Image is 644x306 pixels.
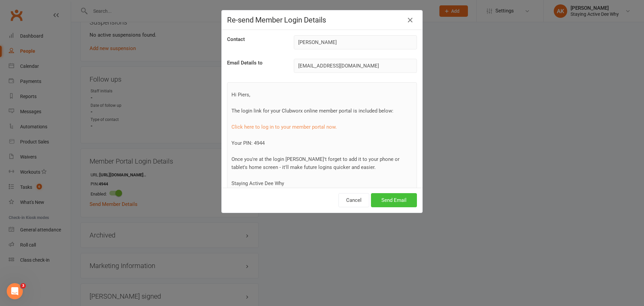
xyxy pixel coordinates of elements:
span: Hi Piers, [231,92,250,98]
button: Cancel [338,193,369,207]
label: Contact [227,35,245,43]
span: Once you're at the login [PERSON_NAME]'t forget to add it to your phone or tablet's home screen -... [231,156,399,170]
span: Staying Active Dee Why [231,180,284,186]
button: Send Email [371,193,417,207]
button: Close [405,15,416,26]
a: Click here to log in to your member portal now. [231,124,337,130]
iframe: Intercom live chat [7,283,23,299]
span: The login link for your Clubworx online member portal is included below: [231,108,393,114]
span: Your PIN: 4944 [231,140,265,146]
span: 3 [20,283,26,289]
label: Email Details to [227,59,263,67]
h4: Re-send Member Login Details [227,16,417,24]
